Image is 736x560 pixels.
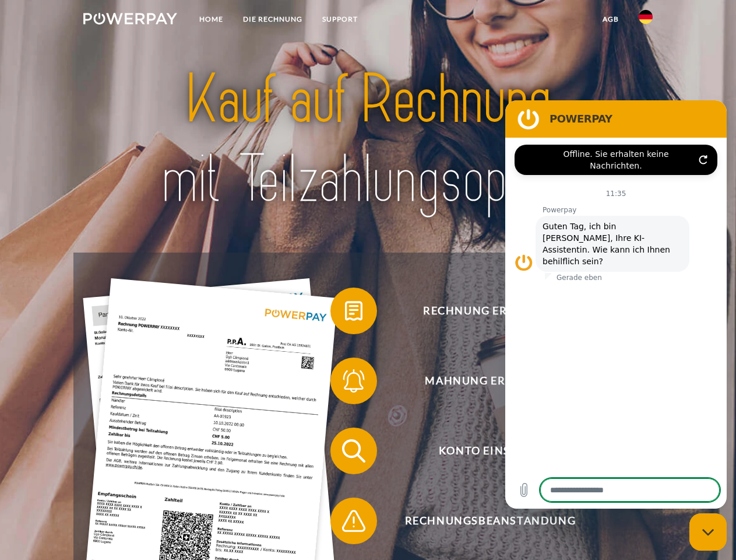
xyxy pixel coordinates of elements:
[339,296,368,325] img: qb_bill.svg
[330,428,633,474] button: Konto einsehen
[347,288,633,334] span: Rechnung erhalten?
[593,9,629,30] a: agb
[347,428,633,474] span: Konto einsehen
[330,498,633,544] button: Rechnungsbeanstandung
[233,9,312,30] a: DIE RECHNUNG
[111,56,625,223] img: title-powerpay_de.svg
[339,436,368,466] img: qb_search.svg
[189,9,233,30] a: Home
[339,366,368,395] img: qb_bell.svg
[347,358,633,404] span: Mahnung erhalten?
[339,506,368,535] img: qb_warning.svg
[330,358,633,404] button: Mahnung erhalten?
[505,100,727,509] iframe: Messaging-Fenster
[312,9,368,30] a: SUPPORT
[347,498,633,544] span: Rechnungsbeanstandung
[83,13,177,24] img: logo-powerpay-white.svg
[689,513,727,551] iframe: Schaltfläche zum Öffnen des Messaging-Fensters; Konversation läuft
[330,288,633,334] button: Rechnung erhalten?
[639,10,653,24] img: de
